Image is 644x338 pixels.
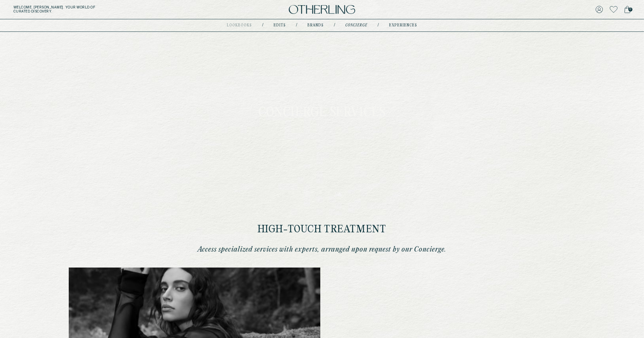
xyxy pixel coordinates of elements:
[190,245,454,254] p: Access specialized services with experts, arranged upon request by our Concierge.
[378,23,379,28] div: /
[190,225,454,235] h2: High-touch treatment
[14,5,199,14] h5: Welcome, [PERSON_NAME] . Your world of curated discovery.
[258,107,386,119] h1: Concierge Services
[274,24,286,27] a: Edits
[227,24,252,27] a: lookbooks
[296,23,297,28] div: /
[624,5,630,14] a: 0
[389,24,417,27] a: experiences
[334,23,335,28] div: /
[628,7,632,12] span: 0
[289,5,355,14] img: logo
[262,23,263,28] div: /
[345,24,367,27] a: concierge
[307,24,324,27] a: Brands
